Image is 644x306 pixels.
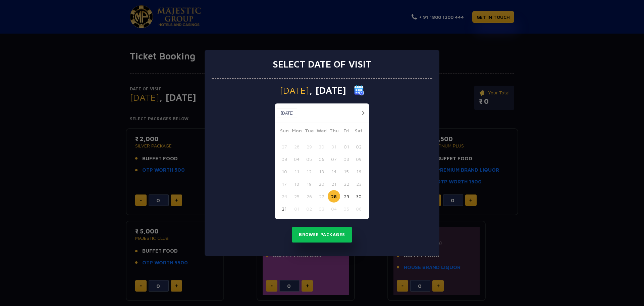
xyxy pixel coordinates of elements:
button: 04 [290,153,303,165]
button: 28 [290,140,303,153]
button: 31 [278,203,290,215]
button: 25 [290,190,303,203]
button: 02 [303,203,315,215]
button: 03 [278,153,290,165]
button: Browse Packages [292,227,352,243]
h3: Select date of visit [273,58,371,70]
button: 27 [315,190,328,203]
span: Fri [340,127,353,136]
button: 04 [328,203,340,215]
button: 03 [315,203,328,215]
span: Thu [328,127,340,136]
button: [DATE] [277,108,297,118]
button: 10 [278,165,290,178]
button: 30 [315,140,328,153]
button: 28 [328,190,340,203]
button: 05 [340,203,353,215]
button: 31 [328,140,340,153]
button: 19 [303,178,315,190]
span: Sun [278,127,290,136]
button: 06 [315,153,328,165]
button: 09 [353,153,365,165]
button: 24 [278,190,290,203]
button: 20 [315,178,328,190]
button: 05 [303,153,315,165]
span: Sat [353,127,365,136]
button: 01 [290,203,303,215]
span: Tue [303,127,315,136]
button: 23 [353,178,365,190]
button: 17 [278,178,290,190]
button: 12 [303,165,315,178]
button: 01 [340,140,353,153]
span: Mon [290,127,303,136]
button: 27 [278,140,290,153]
button: 16 [353,165,365,178]
button: 02 [353,140,365,153]
button: 30 [353,190,365,203]
span: , [DATE] [309,86,346,95]
button: 21 [328,178,340,190]
button: 06 [353,203,365,215]
span: [DATE] [280,86,309,95]
button: 08 [340,153,353,165]
button: 13 [315,165,328,178]
button: 22 [340,178,353,190]
button: 18 [290,178,303,190]
button: 26 [303,190,315,203]
button: 15 [340,165,353,178]
button: 07 [328,153,340,165]
button: 11 [290,165,303,178]
button: 29 [303,140,315,153]
img: calender icon [354,85,364,95]
button: 14 [328,165,340,178]
button: 29 [340,190,353,203]
span: Wed [315,127,328,136]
